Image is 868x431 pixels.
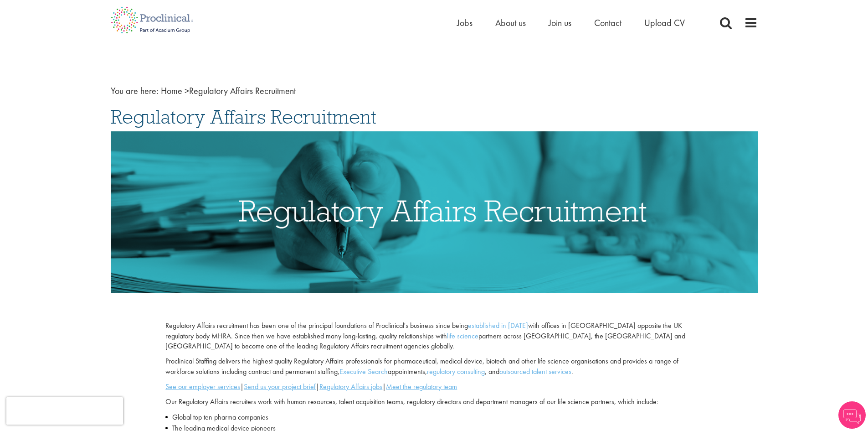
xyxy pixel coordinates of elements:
[339,367,388,376] a: Executive Search
[111,85,159,97] span: You are here:
[165,382,702,392] p: | | |
[244,382,316,391] a: Send us your project brief
[457,17,473,29] a: Jobs
[319,382,382,391] a: Regulatory Affairs jobs
[499,367,571,376] a: outsourced talent services
[111,131,758,293] img: Regulatory Affairs Recruitment
[161,85,296,97] span: Regulatory Affairs Recruitment
[165,397,702,407] p: Our Regulatory Affairs recruiters work with human resources, talent acquisition teams, regulatory...
[594,17,621,29] a: Contact
[161,85,182,97] a: breadcrumb link to Home
[644,17,685,29] a: Upload CV
[468,321,528,330] a: established in [DATE]
[185,85,189,97] span: >
[165,356,702,377] p: Proclinical Staffing delivers the highest quality Regulatory Affairs professionals for pharmaceut...
[386,382,457,391] a: Meet the regulatory team
[165,321,702,352] p: Regulatory Affairs recruitment has been one of the principal foundations of Proclinical's busines...
[111,104,376,129] span: Regulatory Affairs Recruitment
[838,401,866,429] img: Chatbot
[549,17,571,29] a: Join us
[165,382,240,391] a: See our employer services
[495,17,526,29] a: About us
[6,397,123,425] iframe: reCAPTCHA
[427,367,485,376] a: regulatory consulting
[165,412,702,423] li: Global top ten pharma companies
[447,331,478,341] a: life science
